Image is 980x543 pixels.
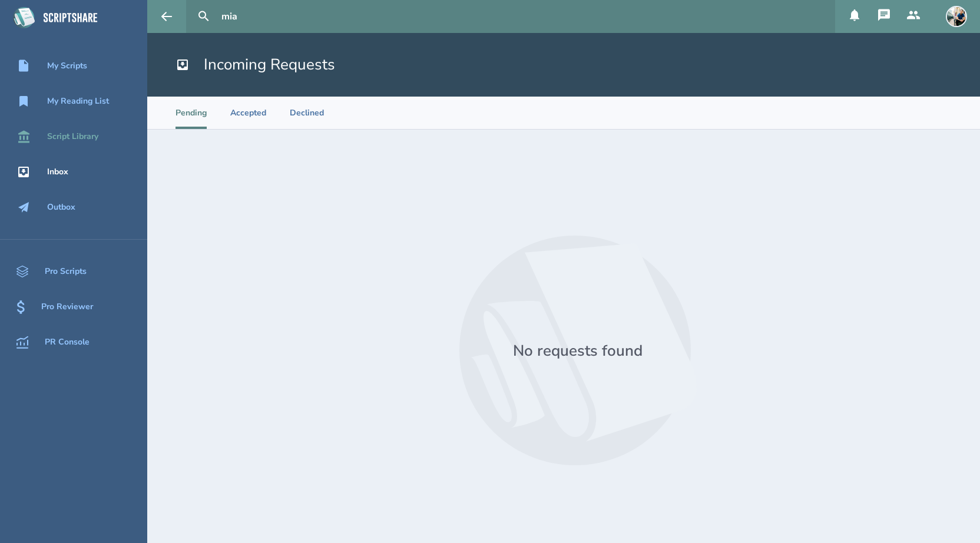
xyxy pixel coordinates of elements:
li: Declined [290,97,324,129]
img: user_1673573717-crop.jpg [946,6,967,27]
div: Outbox [47,203,75,212]
li: Accepted [230,97,266,129]
div: Pro Scripts [45,267,87,276]
li: Pending [176,97,207,129]
div: Pro Reviewer [41,302,93,312]
div: No requests found [513,340,643,361]
div: PR Console [45,337,90,347]
div: Script Library [47,132,98,141]
h1: Incoming Requests [176,54,335,75]
div: My Reading List [47,97,109,106]
div: Inbox [47,167,68,177]
div: My Scripts [47,61,87,71]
